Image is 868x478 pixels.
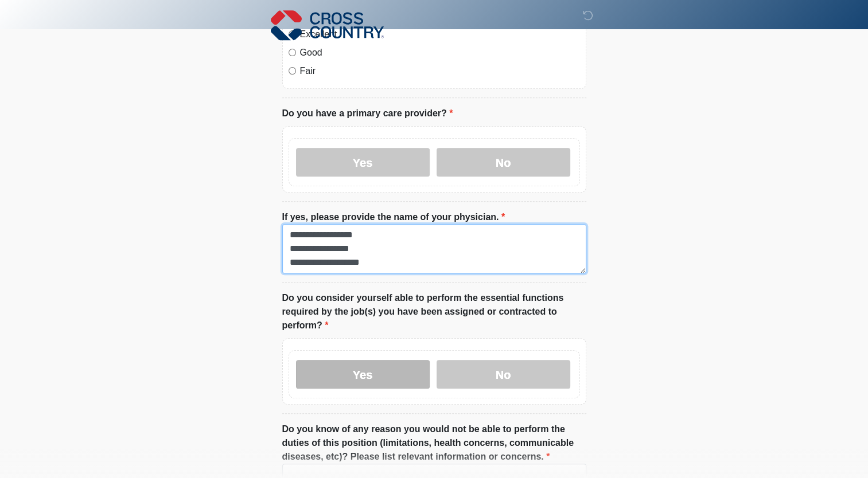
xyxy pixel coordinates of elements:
[300,64,580,78] label: Fair
[271,9,384,42] img: Cross Country Logo
[437,148,570,177] label: No
[296,148,430,177] label: Yes
[289,67,296,75] input: Fair
[282,210,505,224] label: If yes, please provide the name of your physician.
[300,46,580,60] label: Good
[282,107,453,120] label: Do you have a primary care provider?
[289,49,296,56] input: Good
[437,360,570,389] label: No
[282,422,586,464] label: Do you know of any reason you would not be able to perform the duties of this position (limitatio...
[296,360,430,389] label: Yes
[282,291,586,332] label: Do you consider yourself able to perform the essential functions required by the job(s) you have ...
